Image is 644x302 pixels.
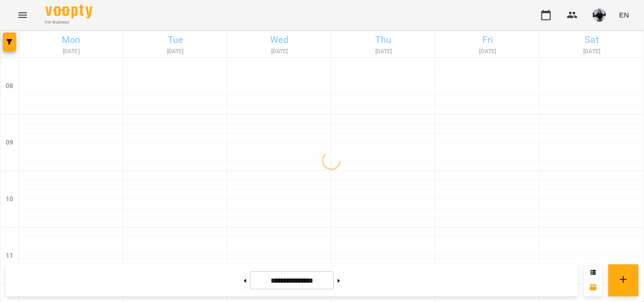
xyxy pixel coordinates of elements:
[229,33,330,47] h6: Wed
[21,47,122,56] h6: [DATE]
[541,33,642,47] h6: Sat
[6,138,13,148] h6: 09
[229,47,330,56] h6: [DATE]
[6,81,13,91] h6: 08
[6,251,13,261] h6: 11
[615,6,633,24] button: EN
[619,10,629,20] span: EN
[45,5,92,18] img: Voopty Logo
[437,33,538,47] h6: Fri
[11,4,34,26] button: Menu
[21,33,122,47] h6: Mon
[125,33,226,47] h6: Tue
[593,8,606,22] img: bed276abe27a029eceb0b2f698d12980.jpg
[437,47,538,56] h6: [DATE]
[541,47,642,56] h6: [DATE]
[6,194,13,204] h6: 10
[125,47,226,56] h6: [DATE]
[333,47,434,56] h6: [DATE]
[45,19,92,25] span: For Business
[333,33,434,47] h6: Thu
